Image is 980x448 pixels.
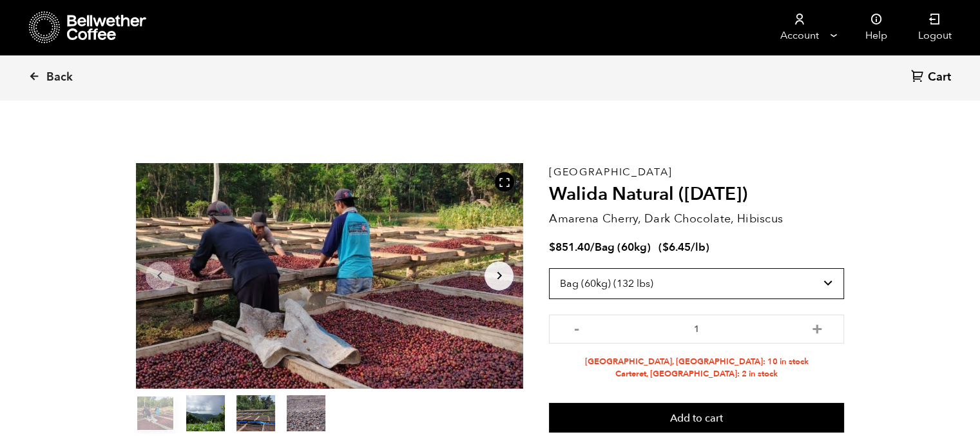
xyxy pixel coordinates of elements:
span: ( ) [658,240,709,255]
span: Cart [928,70,951,85]
span: $ [662,240,669,255]
span: /lb [691,240,706,255]
li: Carteret, [GEOGRAPHIC_DATA]: 2 in stock [549,368,844,380]
a: Cart [911,69,954,86]
span: Bag (60kg) [595,240,651,255]
li: [GEOGRAPHIC_DATA], [GEOGRAPHIC_DATA]: 10 in stock [549,356,844,368]
span: / [590,240,595,255]
button: - [568,321,584,334]
span: Back [46,70,73,85]
h2: Walida Natural ([DATE]) [549,184,844,206]
p: Amarena Cherry, Dark Chocolate, Hibiscus [549,210,844,228]
button: Add to cart [549,403,844,433]
button: + [809,321,825,334]
bdi: 851.40 [549,240,590,255]
bdi: 6.45 [662,240,691,255]
span: $ [549,240,555,255]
